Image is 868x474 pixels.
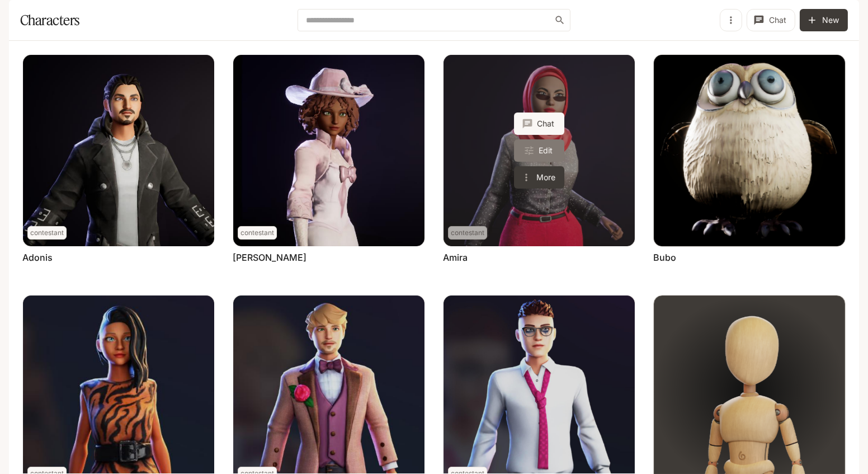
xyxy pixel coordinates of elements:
[8,6,29,26] button: open drawer
[514,166,564,189] button: More actions
[653,251,676,264] a: Bubo
[514,112,564,135] button: Chat with Amira
[800,9,848,31] button: New
[20,9,79,31] h1: Characters
[233,251,306,264] a: [PERSON_NAME]
[23,55,214,246] img: Adonis
[747,9,795,31] button: Chat
[22,251,53,264] a: Adonis
[444,55,635,246] a: Amira
[443,251,468,264] a: Amira
[233,55,424,246] img: Amanda
[654,55,845,246] img: Bubo
[514,139,564,162] a: Edit Amira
